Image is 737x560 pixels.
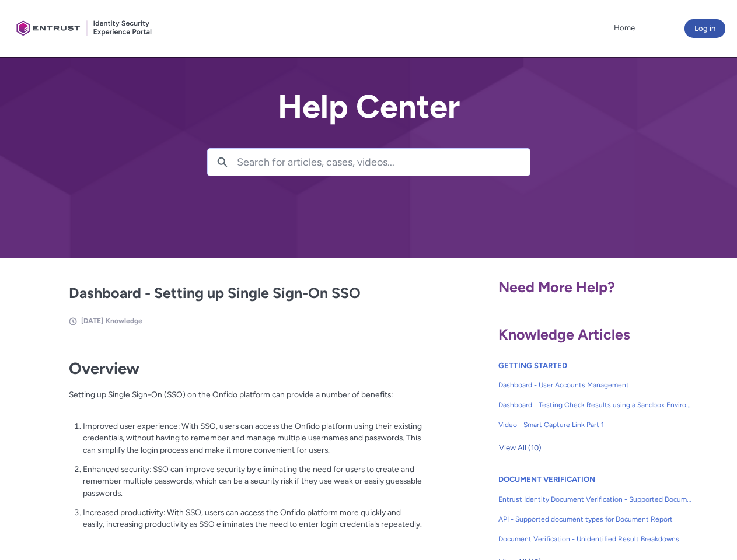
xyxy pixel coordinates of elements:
input: Search for articles, cases, videos... [237,149,530,176]
a: Home [611,19,638,37]
p: Improved user experience: With SSO, users can access the Onfido platform using their existing cre... [83,420,422,456]
button: Search [208,149,237,176]
span: Need More Help? [498,278,615,296]
h2: Dashboard - Setting up Single Sign-On SSO [69,282,422,304]
a: Video - Smart Capture Link Part 1 [498,415,692,435]
span: Dashboard - User Accounts Management [498,380,692,390]
a: Dashboard - Testing Check Results using a Sandbox Environment [498,395,692,415]
li: Knowledge [106,316,142,326]
button: Log in [684,19,725,38]
a: Dashboard - User Accounts Management [498,375,692,395]
span: [DATE] [81,317,103,325]
strong: Overview [69,359,139,378]
span: Video - Smart Capture Link Part 1 [498,419,692,430]
p: Setting up Single Sign-On (SSO) on the Onfido platform can provide a number of benefits: [69,388,422,412]
span: View All (10) [499,439,542,457]
button: View All (10) [498,439,542,457]
span: Knowledge Articles [498,325,630,343]
a: GETTING STARTED [498,361,567,370]
h2: Help Center [207,89,530,125]
span: Dashboard - Testing Check Results using a Sandbox Environment [498,400,692,410]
